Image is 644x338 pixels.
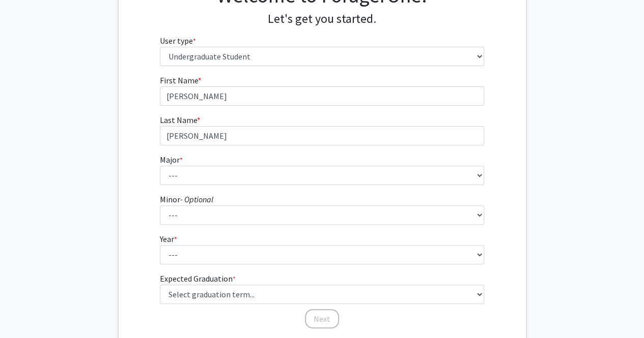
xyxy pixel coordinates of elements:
[8,292,43,330] iframe: Chat
[160,115,197,125] span: Last Name
[160,233,177,245] label: Year
[160,153,183,166] label: Major
[160,272,236,285] label: Expected Graduation
[180,194,213,204] i: - Optional
[160,35,196,47] label: User type
[160,193,213,205] label: Minor
[160,12,484,26] h4: Let's get you started.
[305,309,339,328] button: Next
[160,75,198,85] span: First Name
